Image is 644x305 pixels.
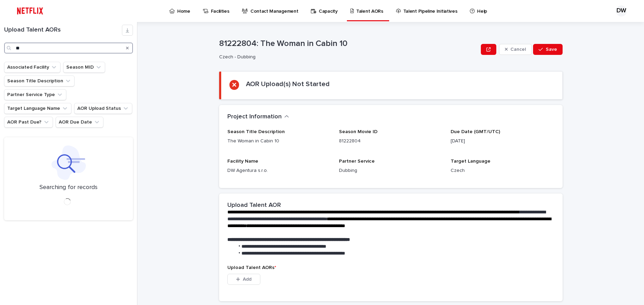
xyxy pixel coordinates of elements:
[246,80,330,88] h2: AOR Upload(s) Not Started
[227,274,260,285] button: Add
[616,5,627,16] div: DW
[227,113,282,121] h2: Project Information
[227,113,289,121] button: Project Information
[4,26,122,34] h1: Upload Talent AORs
[4,62,60,73] button: Associated Facility
[339,159,375,164] span: Partner Service
[227,159,258,164] span: Facility Name
[4,75,75,86] button: Season Title Description
[451,159,490,164] span: Target Language
[74,103,132,114] button: AOR Upload Status
[219,39,478,49] p: 81222804: The Woman in Cabin 10
[227,265,276,270] span: Upload Talent AORs
[339,167,442,174] p: Dubbing
[227,202,281,209] h2: Upload Talent AOR
[39,184,98,191] p: Searching for records
[451,167,554,174] p: Czech
[339,129,377,134] span: Season Movie ID
[63,62,105,73] button: Season MID
[219,54,476,60] p: Czech - Dubbing
[56,117,103,128] button: AOR Due Date
[4,89,66,100] button: Partner Service Type
[546,47,557,52] span: Save
[499,44,532,55] button: Cancel
[4,117,53,128] button: AOR Past Due?
[339,138,442,145] p: 81222804
[227,138,331,145] p: The Woman in Cabin 10
[227,167,331,174] p: DW Agentura s.r.o.
[510,47,526,52] span: Cancel
[451,129,500,134] span: Due Date (GMT/UTC)
[4,103,71,114] button: Target Language Name
[4,43,133,54] input: Search
[451,138,554,145] p: [DATE]
[243,277,251,282] span: Add
[533,44,562,55] button: Save
[227,129,285,134] span: Season Title Description
[14,4,46,18] img: ifQbXi3ZQGMSEF7WDB7W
